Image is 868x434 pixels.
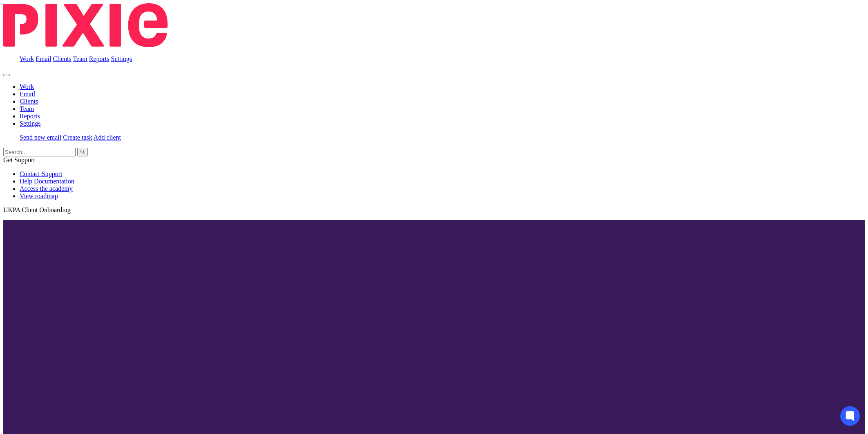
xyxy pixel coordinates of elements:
img: Pixie [3,3,168,47]
a: Contact Support [20,170,62,177]
a: Team [20,105,34,112]
a: Add client [94,134,121,141]
p: UKPA Client Onboarding [3,206,865,214]
a: Email [36,55,51,62]
span: Get Support [3,156,35,163]
a: Settings [20,120,41,127]
a: Send new email [20,134,61,141]
a: View roadmap [20,192,58,199]
a: Create task [63,134,92,141]
a: Email [20,90,35,97]
a: Team [73,55,87,62]
a: Work [20,83,34,90]
a: Settings [111,55,132,62]
a: Clients [53,55,71,62]
a: Work [20,55,34,62]
button: Search [77,148,88,156]
a: Access the academy [20,185,73,192]
a: Clients [20,98,38,105]
input: Search [3,148,76,156]
a: Help Documentation [20,178,74,185]
a: Reports [20,113,40,120]
a: Reports [89,55,110,62]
